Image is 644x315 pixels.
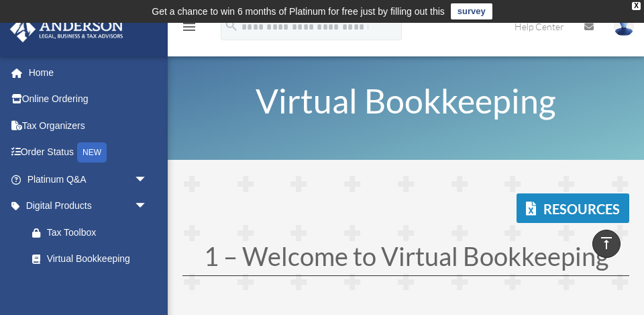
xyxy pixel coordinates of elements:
[632,2,641,10] div: close
[614,17,634,36] img: User Pic
[9,139,168,167] a: Order StatusNEW
[181,19,197,35] i: menu
[598,235,614,251] i: vertical_align_top
[19,219,168,246] a: Tax Toolbox
[9,193,168,220] a: Digital Productsarrow_drop_down
[451,3,492,19] a: survey
[224,18,239,33] i: search
[134,193,161,220] span: arrow_drop_down
[592,230,621,258] a: vertical_align_top
[9,166,168,193] a: Platinum Q&Aarrow_drop_down
[6,16,127,42] img: Anderson Advisors Platinum Portal
[19,246,161,273] a: Virtual Bookkeeping
[9,112,168,139] a: Tax Organizers
[47,251,144,267] div: Virtual Bookkeeping
[256,81,556,121] span: Virtual Bookkeeping
[181,24,197,35] a: menu
[9,59,168,86] a: Home
[517,193,629,223] a: Resources
[77,142,107,163] div: NEW
[134,166,161,193] span: arrow_drop_down
[47,224,151,241] div: Tax Toolbox
[152,3,445,19] div: Get a chance to win 6 months of Platinum for free just by filling out this
[182,243,629,275] h1: 1 – Welcome to Virtual Bookkeeping
[9,86,168,113] a: Online Ordering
